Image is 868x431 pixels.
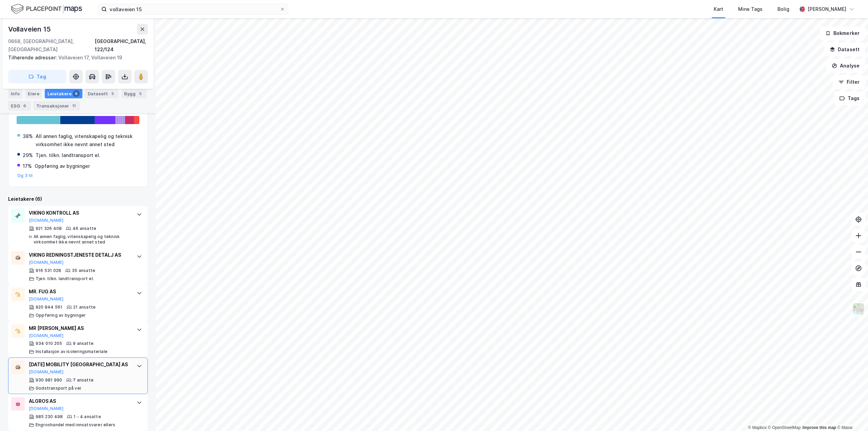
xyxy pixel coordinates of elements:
[29,360,130,369] div: [DATE] MOBILITY [GEOGRAPHIC_DATA] AS
[8,70,66,83] button: Tag
[137,90,144,97] div: 5
[29,218,64,223] button: [DOMAIN_NAME]
[29,369,64,375] button: [DOMAIN_NAME]
[36,377,62,383] div: 930 981 990
[36,349,107,354] div: Installasjon av isoleringsmateriale
[824,43,865,56] button: Datasett
[852,302,865,315] img: Z
[8,101,31,111] div: ESG
[29,324,130,332] div: MR [PERSON_NAME] AS
[36,422,115,428] div: Engroshandel med innsatsvarer ellers
[73,90,80,97] div: 6
[85,89,119,98] div: Datasett
[73,341,94,346] div: 9 ansatte
[29,251,130,259] div: VIKING REDNINGSTJENESTE DETALJ AS
[36,151,100,159] div: Tjen. tilkn. landtransport el.
[820,26,865,40] button: Bokmerker
[109,90,116,97] div: 5
[11,3,82,15] img: logo.f888ab2527a4732fd821a326f86c7f29.svg
[834,398,868,431] iframe: Chat Widget
[8,37,95,54] div: 0668, [GEOGRAPHIC_DATA], [GEOGRAPHIC_DATA]
[71,102,77,109] div: 11
[36,313,86,318] div: Oppføring av bygninger
[25,89,42,98] div: Eiere
[34,101,80,111] div: Transaksjoner
[73,305,96,310] div: 21 ansatte
[29,406,64,411] button: [DOMAIN_NAME]
[834,92,865,105] button: Tags
[768,425,801,430] a: OpenStreetMap
[95,37,148,54] div: [GEOGRAPHIC_DATA], 122/124
[36,414,63,419] div: 985 230 498
[8,54,142,62] div: Vollaveien 17, Vollaveien 19
[36,226,62,231] div: 921 326 408
[74,414,101,419] div: 1 - 4 ansatte
[23,151,33,159] div: 29%
[738,5,763,13] div: Mine Tags
[36,386,81,391] div: Godstransport på vei
[833,75,865,89] button: Filter
[45,89,82,98] div: Leietakere
[73,377,94,383] div: 7 ansatte
[23,162,32,170] div: 17%
[808,5,846,13] div: [PERSON_NAME]
[34,234,130,245] div: All annen faglig, vitenskapelig og teknisk virksomhet ikke nevnt annet sted
[72,268,95,273] div: 35 ansatte
[29,397,130,405] div: ALGROS AS
[36,305,62,310] div: 920 844 561
[121,89,146,98] div: Bygg
[107,4,280,14] input: Søk på adresse, matrikkel, gårdeiere, leietakere eller personer
[8,195,148,203] div: Leietakere (6)
[36,276,94,281] div: Tjen. tilkn. landtransport el.
[826,59,865,73] button: Analyse
[21,102,28,109] div: 6
[36,268,61,273] div: 916 531 028
[29,288,130,296] div: MR. FUG AS
[23,132,33,140] div: 38%
[29,333,64,338] button: [DOMAIN_NAME]
[714,5,723,13] div: Kart
[73,226,96,231] div: 46 ansatte
[29,209,130,217] div: VIKING KONTROLL AS
[8,89,22,98] div: Info
[777,5,789,13] div: Bolig
[8,24,52,35] div: Vollaveien 15
[36,132,139,149] div: All annen faglig, vitenskapelig og teknisk virksomhet ikke nevnt annet sted
[35,162,90,170] div: Oppføring av bygninger
[17,173,33,178] button: Og 3 til
[29,260,64,265] button: [DOMAIN_NAME]
[36,341,62,346] div: 934 010 205
[8,55,58,60] span: Tilhørende adresser:
[29,296,64,302] button: [DOMAIN_NAME]
[748,425,767,430] a: Mapbox
[803,425,836,430] a: Improve this map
